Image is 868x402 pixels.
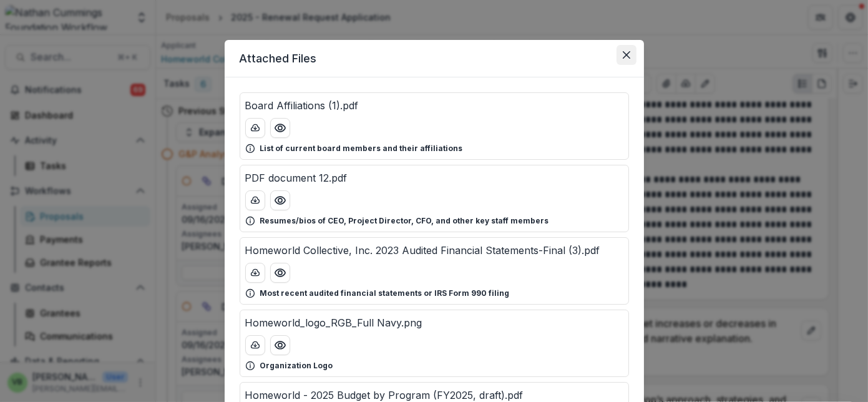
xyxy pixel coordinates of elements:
[245,263,265,283] button: download-button
[245,98,359,113] p: Board Affiliations (1).pdf
[270,263,290,283] button: Preview Homeworld Collective, Inc. 2023 Audited Financial Statements-Final (3).pdf
[245,118,265,138] button: download-button
[245,170,348,185] p: PDF document 12.pdf
[260,288,510,299] p: Most recent audited financial statements or IRS Form 990 filing
[270,190,290,210] button: Preview PDF document 12.pdf
[260,143,463,154] p: List of current board members and their affiliations
[270,118,290,138] button: Preview Board Affiliations (1).pdf
[617,45,636,65] button: Close
[245,190,265,210] button: download-button
[245,335,265,355] button: download-button
[245,243,600,258] p: Homeworld Collective, Inc. 2023 Audited Financial Statements-Final (3).pdf
[245,315,422,330] p: Homeworld_logo_RGB_Full Navy.png
[260,215,549,227] p: Resumes/bios of CEO, Project Director, CFO, and other key staff members
[270,335,290,355] button: Preview Homeworld_logo_RGB_Full Navy.png
[225,40,644,77] header: Attached Files
[260,360,333,371] p: Organization Logo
